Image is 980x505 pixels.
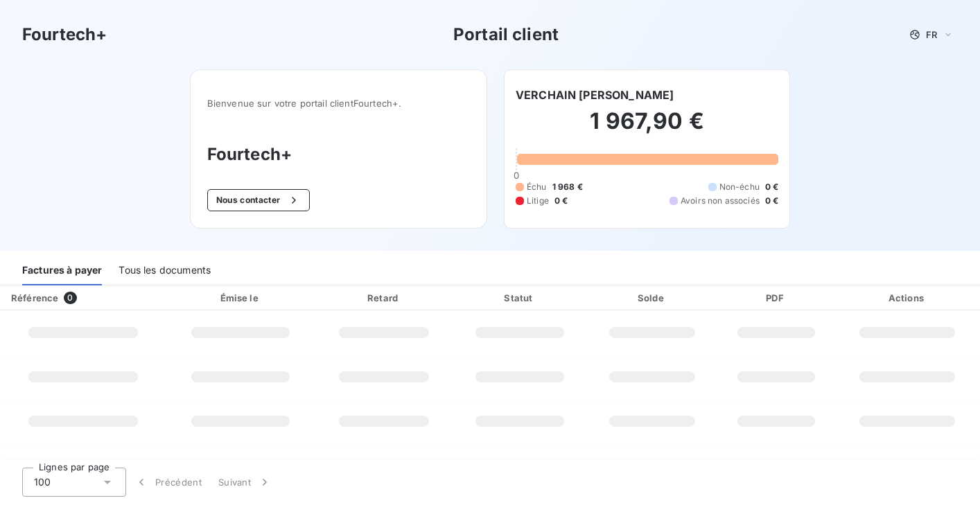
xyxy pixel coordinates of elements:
[210,468,280,497] button: Suivant
[590,291,715,305] div: Solde
[11,292,58,303] div: Référence
[554,195,568,207] span: 0 €
[926,29,937,40] span: FR
[516,87,674,103] h6: VERCHAIN [PERSON_NAME]
[207,142,470,167] h3: Fourtech+
[514,170,519,181] span: 0
[681,195,760,207] span: Avoirs non associés
[719,181,760,193] span: Non-échu
[453,22,559,47] h3: Portail client
[22,22,107,47] h3: Fourtech+
[207,189,310,211] button: Nous contacter
[455,291,584,305] div: Statut
[64,292,76,304] span: 0
[720,291,832,305] div: PDF
[119,256,211,285] div: Tous les documents
[516,107,778,149] h2: 1 967,90 €
[126,468,210,497] button: Précédent
[34,475,51,489] span: 100
[168,291,313,305] div: Émise le
[207,98,470,109] span: Bienvenue sur votre portail client Fourtech+ .
[527,181,547,193] span: Échu
[552,181,583,193] span: 1 968 €
[527,195,549,207] span: Litige
[765,181,778,193] span: 0 €
[765,195,778,207] span: 0 €
[838,291,977,305] div: Actions
[318,291,450,305] div: Retard
[22,256,102,285] div: Factures à payer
